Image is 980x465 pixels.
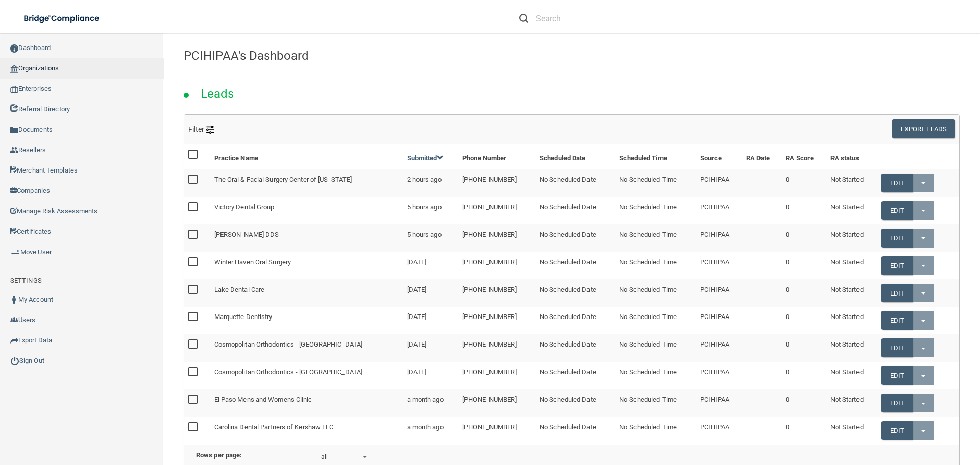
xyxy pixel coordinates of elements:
td: No Scheduled Time [615,169,696,197]
td: Victory Dental Group [210,197,403,224]
td: 2 hours ago [403,169,459,197]
img: organization-icon.f8decf85.png [10,65,18,73]
td: No Scheduled Time [615,224,696,252]
td: No Scheduled Time [615,252,696,279]
a: Edit [881,201,913,220]
td: PCIHIPAA [696,279,742,307]
td: No Scheduled Date [535,279,615,307]
img: ic_reseller.de258add.png [10,146,18,154]
td: No Scheduled Date [535,417,615,444]
td: [PHONE_NUMBER] [458,252,535,279]
a: Edit [881,366,913,385]
td: 0 [781,169,826,197]
td: [PHONE_NUMBER] [458,334,535,362]
td: PCIHIPAA [696,252,742,279]
td: Not Started [826,252,877,279]
img: icon-users.e205127d.png [10,316,18,324]
td: [PHONE_NUMBER] [458,279,535,307]
td: Not Started [826,362,877,389]
td: 5 hours ago [403,224,459,252]
td: [PHONE_NUMBER] [458,224,535,252]
td: [PHONE_NUMBER] [458,169,535,197]
td: [PERSON_NAME] DDS [210,224,403,252]
td: No Scheduled Date [535,307,615,334]
h4: PCIHIPAA's Dashboard [184,49,960,62]
th: RA Date [742,144,781,169]
img: enterprise.0d942306.png [10,86,18,93]
a: Edit [881,174,913,192]
td: [DATE] [403,334,459,362]
a: Edit [881,338,913,357]
td: PCIHIPAA [696,197,742,224]
a: Submitted [407,154,444,162]
td: No Scheduled Time [615,307,696,334]
td: Lake Dental Care [210,279,403,307]
td: Not Started [826,197,877,224]
td: No Scheduled Time [615,362,696,389]
td: No Scheduled Time [615,389,696,417]
td: [PHONE_NUMBER] [458,307,535,334]
td: Cosmopolitan Orthodontics - [GEOGRAPHIC_DATA] [210,334,403,362]
th: Scheduled Time [615,144,696,169]
td: PCIHIPAA [696,417,742,444]
td: [PHONE_NUMBER] [458,417,535,444]
td: No Scheduled Time [615,197,696,224]
td: Not Started [826,279,877,307]
a: Edit [881,256,913,275]
td: 0 [781,279,826,307]
td: No Scheduled Date [535,224,615,252]
td: PCIHIPAA [696,389,742,417]
a: Edit [881,311,913,330]
td: No Scheduled Date [535,334,615,362]
img: icon-documents.8dae5593.png [10,126,18,134]
img: ic_power_dark.7ecde6b1.png [10,356,19,365]
td: [PHONE_NUMBER] [458,197,535,224]
td: No Scheduled Time [615,279,696,307]
td: a month ago [403,389,459,417]
th: Source [696,144,742,169]
td: No Scheduled Date [535,362,615,389]
td: 0 [781,334,826,362]
td: Not Started [826,417,877,444]
img: bridge_compliance_login_screen.278c3ca4.svg [15,8,109,29]
td: 0 [781,417,826,444]
th: Scheduled Date [535,144,615,169]
button: Export Leads [892,119,955,138]
img: icon-filter@2x.21656d0b.png [206,126,214,134]
td: Not Started [826,389,877,417]
td: The Oral & Facial Surgery Center of [US_STATE] [210,169,403,197]
td: [DATE] [403,279,459,307]
td: [PHONE_NUMBER] [458,362,535,389]
td: PCIHIPAA [696,224,742,252]
th: RA Score [781,144,826,169]
td: PCIHIPAA [696,334,742,362]
a: Edit [881,229,913,248]
td: 0 [781,362,826,389]
td: No Scheduled Time [615,334,696,362]
label: SETTINGS [10,275,42,287]
td: Not Started [826,334,877,362]
td: 5 hours ago [403,197,459,224]
td: [DATE] [403,252,459,279]
a: Edit [881,284,913,303]
span: Filter [188,125,214,133]
b: Rows per page: [196,451,242,459]
img: ic-search.3b580494.png [519,14,528,23]
td: Marquette Dentistry [210,307,403,334]
th: Practice Name [210,144,403,169]
td: a month ago [403,417,459,444]
td: [DATE] [403,362,459,389]
td: PCIHIPAA [696,362,742,389]
img: ic_user_dark.df1a06c3.png [10,296,18,304]
td: No Scheduled Date [535,197,615,224]
td: 0 [781,224,826,252]
a: Edit [881,421,913,440]
h2: Leads [190,80,244,108]
td: PCIHIPAA [696,307,742,334]
td: No Scheduled Date [535,169,615,197]
img: icon-export.b9366987.png [10,336,18,345]
td: [DATE] [403,307,459,334]
td: [PHONE_NUMBER] [458,389,535,417]
a: Edit [881,394,913,412]
th: Phone Number [458,144,535,169]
